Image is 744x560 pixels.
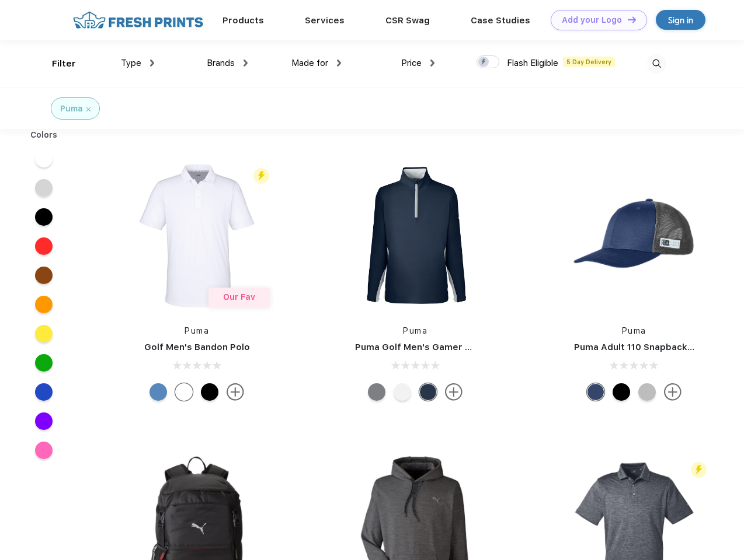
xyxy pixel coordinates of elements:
[664,383,682,401] img: more.svg
[119,158,274,313] img: func=resize&h=266
[201,383,218,401] div: Puma Black
[368,383,385,401] div: Quiet Shade
[144,342,250,352] a: Golf Men's Bandon Polo
[150,383,167,401] div: Lake Blue
[691,462,707,478] img: flash_active_toggle.svg
[385,15,430,26] a: CSR Swag
[563,57,615,67] span: 5 Day Delivery
[22,129,67,141] div: Colors
[647,54,666,73] img: desktop_search.svg
[668,13,693,27] div: Sign in
[338,158,493,313] img: func=resize&h=266
[60,103,83,115] div: Puma
[403,326,427,335] a: Puma
[507,58,558,68] span: Flash Eligible
[291,58,328,68] span: Made for
[150,60,154,66] img: dropdown.png
[253,168,269,184] img: flash_active_toggle.svg
[121,58,141,68] span: Type
[656,10,705,30] a: Sign in
[587,383,604,401] div: Peacoat with Qut Shd
[227,383,244,401] img: more.svg
[207,58,235,68] span: Brands
[86,107,91,111] img: filter_cancel.svg
[355,342,540,352] a: Puma Golf Men's Gamer Golf Quarter-Zip
[222,15,264,26] a: Products
[613,383,630,401] div: Pma Blk Pma Blk
[185,326,209,335] a: Puma
[557,158,712,313] img: func=resize&h=266
[419,383,437,401] div: Navy Blazer
[175,383,193,401] div: Bright White
[337,60,341,66] img: dropdown.png
[622,326,646,335] a: Puma
[52,57,76,71] div: Filter
[223,292,255,302] span: Our Fav
[394,383,411,401] div: Bright White
[445,383,463,401] img: more.svg
[244,60,248,66] img: dropdown.png
[69,10,207,30] img: fo%20logo%202.webp
[638,383,656,401] div: Quarry with Brt Whit
[401,58,422,68] span: Price
[628,16,636,23] img: DT
[562,15,622,25] div: Add your Logo
[305,15,345,26] a: Services
[430,60,434,66] img: dropdown.png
